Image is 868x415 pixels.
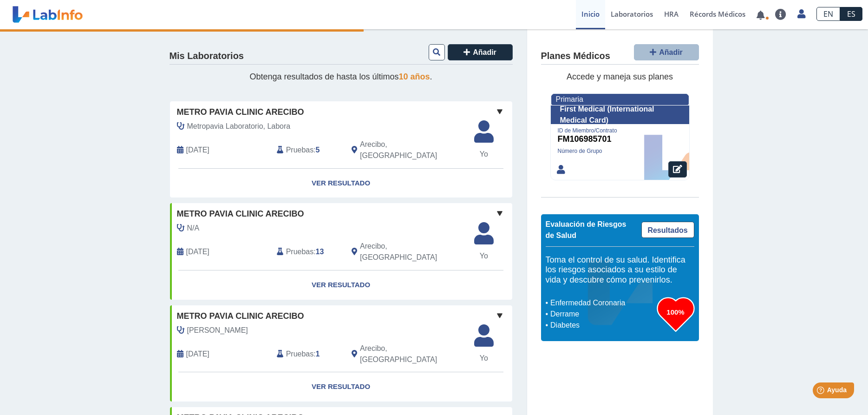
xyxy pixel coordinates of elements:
[170,51,244,62] h4: Mis Laboratorios
[546,220,627,239] span: Evaluación de Riesgos de Salud
[548,309,657,320] li: Derrame
[657,306,694,318] h3: 100%
[170,169,512,198] a: Ver Resultado
[187,121,291,132] span: Metropavia Laboratorio, Labora
[177,208,304,220] span: Metro Pavia Clinic Arecibo
[177,106,304,119] span: Metro Pavia Clinic Arecibo
[664,9,679,19] span: HRA
[469,149,499,160] span: Yo
[816,7,840,21] a: EN
[548,320,657,331] li: Diabetes
[170,270,512,300] a: Ver Resultado
[567,72,673,81] span: Accede y maneja sus planes
[316,350,320,358] b: 1
[316,248,324,256] b: 13
[187,223,200,234] span: N/A
[270,343,345,365] div: :
[785,379,858,405] iframe: Help widget launcher
[177,310,304,323] span: Metro Pavia Clinic Arecibo
[840,7,862,21] a: ES
[186,145,209,156] span: 2025-09-24
[399,72,430,81] span: 10 años
[641,222,694,238] a: Resultados
[316,146,320,154] b: 5
[469,250,499,262] span: Yo
[186,246,209,257] span: 2025-09-18
[360,139,463,161] span: Arecibo, PR
[546,255,694,285] h5: Toma el control de su salud. Identifica los riesgos asociados a su estilo de vida y descubre cómo...
[360,241,463,263] span: Arecibo, PR
[469,353,499,364] span: Yo
[286,145,313,156] span: Pruebas
[286,349,313,360] span: Pruebas
[186,349,209,360] span: 2025-05-12
[270,241,345,263] div: :
[360,343,463,365] span: Arecibo, PR
[249,72,432,81] span: Obtenga resultados de hasta los últimos .
[556,95,583,103] span: Primaria
[187,325,248,336] span: Delgado Rodriguez, Wanda
[270,139,345,161] div: :
[170,372,512,402] a: Ver Resultado
[286,246,313,257] span: Pruebas
[634,44,699,60] button: Añadir
[448,44,513,60] button: Añadir
[541,51,610,62] h4: Planes Médicos
[659,48,683,56] span: Añadir
[548,297,657,309] li: Enfermedad Coronaria
[473,48,496,56] span: Añadir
